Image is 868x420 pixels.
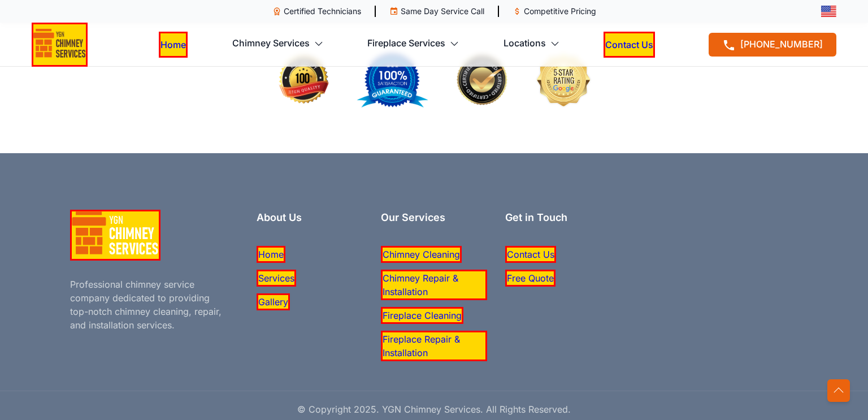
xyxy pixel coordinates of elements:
[257,246,285,263] a: Home
[356,51,429,108] img: ayroui
[505,246,556,263] a: Contact Us
[709,33,836,57] a: [PHONE_NUMBER]
[604,32,655,58] a: Contact Us
[297,402,571,416] p: © Copyright 2025. YGN Chimney Services. All Rights Reserved.
[504,32,559,54] a: Locations
[367,32,459,54] a: Fireplace Services
[284,6,361,17] p: Certified Technicians
[257,270,296,287] a: Services
[257,293,290,310] a: Gallery
[381,270,487,300] a: Chimney Repair & Installation
[401,6,484,17] p: Same Day Service Call
[72,211,159,259] img: logo
[505,210,611,226] h4: Get in Touch
[159,32,188,58] a: Home
[232,32,323,54] a: Chimney Services
[381,307,463,324] a: Fireplace Cleaning
[505,270,555,287] a: Free Quote
[454,51,510,108] img: uideck
[381,210,487,226] h4: Our Services
[524,6,596,17] p: Competitive Pricing
[381,246,462,263] a: Chimney Cleaning
[381,331,487,361] a: Fireplace Repair & Installation
[276,51,331,108] img: tailgrids
[535,51,592,108] img: graygrids
[70,278,223,332] p: Professional chimney service company dedicated to providing top-notch chimney cleaning, repair, a...
[33,29,86,60] img: logo
[257,210,363,226] h4: About Us
[740,38,823,50] span: [PHONE_NUMBER]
